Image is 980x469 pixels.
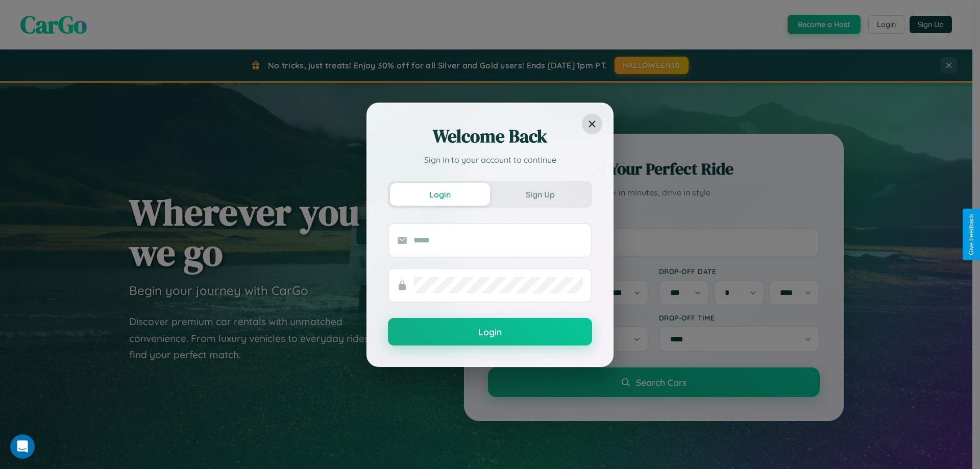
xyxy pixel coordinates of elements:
[490,183,590,206] button: Sign Up
[388,124,592,149] h2: Welcome Back
[10,434,35,459] iframe: Intercom live chat
[390,183,490,206] button: Login
[388,154,592,166] p: Sign in to your account to continue
[388,318,592,345] button: Login
[968,214,975,255] div: Give Feedback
